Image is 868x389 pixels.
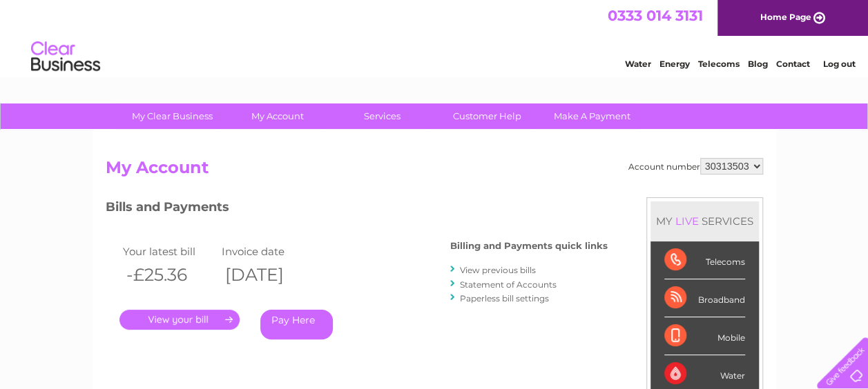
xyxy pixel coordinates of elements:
a: Services [325,103,439,129]
a: Log out [822,59,855,69]
a: Water [625,59,651,69]
td: Your latest bill [119,242,219,261]
a: 0333 014 3131 [608,7,703,24]
div: LIVE [673,215,702,228]
th: -£25.36 [119,261,219,289]
div: Telecoms [664,241,745,279]
th: [DATE] [218,261,318,289]
a: My Account [220,103,334,129]
a: Telecoms [698,59,740,69]
a: Pay Here [260,310,333,339]
div: Mobile [664,317,745,355]
img: logo.png [30,36,101,78]
td: Invoice date [218,242,318,261]
a: Customer Help [430,103,544,129]
h2: My Account [106,158,763,184]
h4: Billing and Payments quick links [450,241,608,251]
a: . [119,310,240,330]
a: View previous bills [460,265,536,275]
a: Paperless bill settings [460,293,549,303]
h3: Bills and Payments [106,197,608,221]
a: Energy [659,59,690,69]
div: Broadband [664,279,745,317]
div: Account number [628,158,763,174]
a: Make A Payment [535,103,649,129]
a: My Clear Business [115,103,229,129]
div: MY SERVICES [650,201,759,241]
a: Contact [776,59,810,69]
div: Clear Business is a trading name of Verastar Limited (registered in [GEOGRAPHIC_DATA] No. 3667643... [108,8,761,67]
a: Blog [748,59,768,69]
a: Statement of Accounts [460,279,557,290]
